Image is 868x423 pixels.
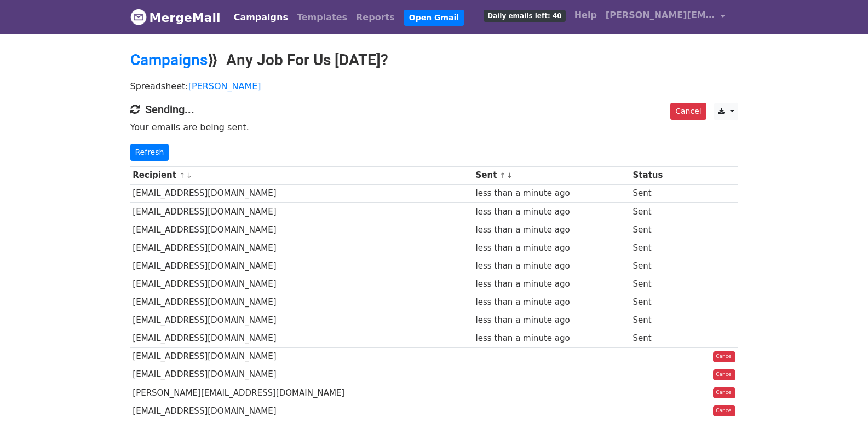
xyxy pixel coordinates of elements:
[713,405,735,416] a: Cancel
[630,329,686,347] td: Sent
[475,242,627,254] div: less than a minute ago
[130,202,473,221] td: [EMAIL_ADDRESS][DOMAIN_NAME]
[130,51,208,69] a: Campaigns
[484,10,565,22] span: Daily emails left: 40
[130,51,738,69] h2: ⟫ Any Job For Us [DATE]?
[130,329,473,347] td: [EMAIL_ADDRESS][DOMAIN_NAME]
[130,9,147,25] img: MergeMail logo
[475,260,627,273] div: less than a minute ago
[130,121,738,133] p: Your emails are being sent.
[188,81,261,91] a: [PERSON_NAME]
[229,7,292,28] a: Campaigns
[352,7,399,28] a: Reports
[130,221,473,239] td: [EMAIL_ADDRESS][DOMAIN_NAME]
[630,202,686,221] td: Sent
[130,239,473,257] td: [EMAIL_ADDRESS][DOMAIN_NAME]
[630,257,686,275] td: Sent
[630,184,686,202] td: Sent
[630,166,686,184] th: Status
[670,103,706,120] a: Cancel
[130,184,473,202] td: [EMAIL_ADDRESS][DOMAIN_NAME]
[713,387,735,398] a: Cancel
[473,166,630,184] th: Sent
[186,171,192,179] a: ↓
[130,311,473,329] td: [EMAIL_ADDRESS][DOMAIN_NAME]
[130,293,473,311] td: [EMAIL_ADDRESS][DOMAIN_NAME]
[630,239,686,257] td: Sent
[507,171,513,179] a: ↓
[713,351,735,362] a: Cancel
[475,296,627,309] div: less than a minute ago
[130,347,473,366] td: [EMAIL_ADDRESS][DOMAIN_NAME]
[606,9,715,22] span: [PERSON_NAME][EMAIL_ADDRESS][DOMAIN_NAME]
[179,171,185,179] a: ↑
[630,275,686,293] td: Sent
[475,206,627,218] div: less than a minute ago
[630,293,686,311] td: Sent
[570,4,601,26] a: Help
[713,369,735,380] a: Cancel
[475,332,627,345] div: less than a minute ago
[475,187,627,200] div: less than a minute ago
[630,221,686,239] td: Sent
[475,224,627,236] div: less than a minute ago
[479,4,570,26] a: Daily emails left: 40
[292,7,352,28] a: Templates
[500,171,506,179] a: ↑
[130,6,221,29] a: MergeMail
[130,166,473,184] th: Recipient
[130,402,473,420] td: [EMAIL_ADDRESS][DOMAIN_NAME]
[130,103,738,116] h4: Sending...
[130,275,473,293] td: [EMAIL_ADDRESS][DOMAIN_NAME]
[404,10,464,26] a: Open Gmail
[130,257,473,275] td: [EMAIL_ADDRESS][DOMAIN_NAME]
[601,4,729,30] a: [PERSON_NAME][EMAIL_ADDRESS][DOMAIN_NAME]
[130,366,473,384] td: [EMAIL_ADDRESS][DOMAIN_NAME]
[630,311,686,329] td: Sent
[475,314,627,327] div: less than a minute ago
[130,80,738,92] p: Spreadsheet:
[130,144,169,161] a: Refresh
[475,278,627,291] div: less than a minute ago
[130,384,473,402] td: [PERSON_NAME][EMAIL_ADDRESS][DOMAIN_NAME]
